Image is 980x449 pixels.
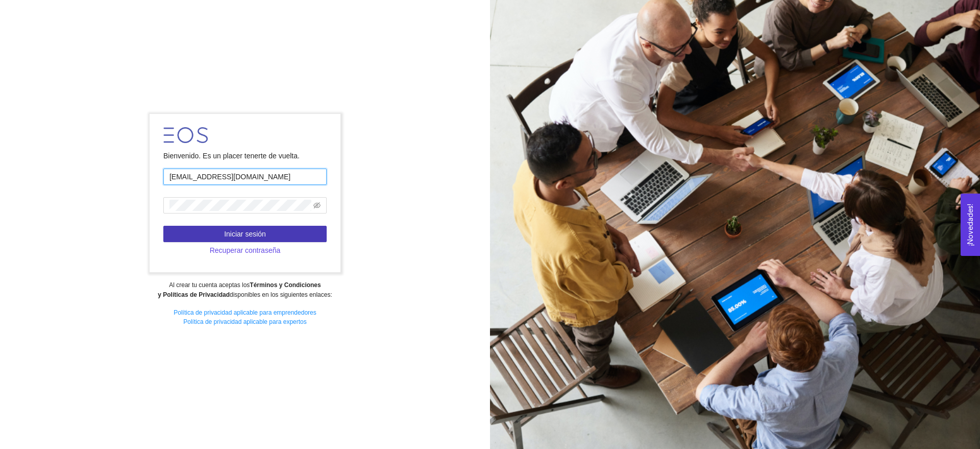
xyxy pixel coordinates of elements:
button: Open Feedback Widget [961,194,980,256]
a: Recuperar contraseña [163,246,327,254]
span: Iniciar sesión [224,228,266,240]
span: eye-invisible [313,202,321,209]
input: Correo electrónico [163,169,327,185]
strong: Términos y Condiciones y Políticas de Privacidad [158,281,321,298]
a: Política de privacidad aplicable para emprendedores [174,309,316,316]
img: LOGO [163,127,208,143]
button: Recuperar contraseña [163,242,327,258]
div: Al crear tu cuenta aceptas los disponibles en los siguientes enlaces: [7,280,483,300]
div: Bienvenido. Es un placer tenerte de vuelta. [163,150,327,161]
a: Política de privacidad aplicable para expertos [183,318,306,325]
span: Recuperar contraseña [210,245,281,256]
button: Iniciar sesión [163,226,327,242]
